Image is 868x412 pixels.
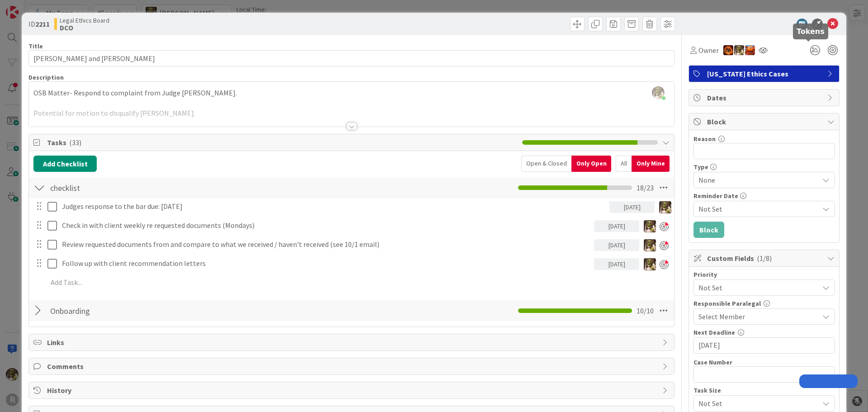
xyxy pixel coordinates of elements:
[734,45,744,55] img: DG
[644,239,656,251] img: DG
[698,45,719,56] span: Owner
[521,156,571,172] div: Open & Closed
[594,220,639,232] div: [DATE]
[723,45,733,55] img: TR
[698,204,819,214] span: Not Set
[62,220,590,231] p: Check in with client weekly re requested documents (Mondays)
[693,164,708,170] span: Type
[35,19,50,28] b: 2211
[797,27,825,36] h5: Tokens
[644,220,656,232] img: DG
[47,385,658,396] span: History
[698,338,830,353] input: MM/DD/YYYY
[757,254,772,263] span: ( 1/8 )
[693,329,835,336] div: Next Deadline
[47,303,250,319] input: Add Checklist...
[698,281,814,294] span: Not Set
[33,156,97,172] button: Add Checklist
[693,271,835,278] div: Priority
[62,239,590,250] p: Review requested documents from and compare to what we received / haven't received (see 10/1 email)
[69,138,81,147] span: ( 33 )
[47,361,658,372] span: Comments
[594,239,639,251] div: [DATE]
[707,253,823,264] span: Custom Fields
[707,116,823,127] span: Block
[637,182,654,193] span: 18 / 23
[707,68,823,79] span: [US_STATE] Ethics Cases
[47,180,250,196] input: Add Checklist...
[659,201,671,213] img: DG
[644,258,656,270] img: DG
[698,174,814,186] span: None
[693,135,716,143] label: Reason
[571,156,611,172] div: Only Open
[28,19,50,29] span: ID
[693,387,835,393] div: Task Size
[609,201,655,213] div: [DATE]
[693,300,835,307] div: Responsible Paralegal
[652,86,665,99] img: yW9LRPfq2I1p6cQkqhMnMPjKb8hcA9gF.jpg
[62,201,606,212] p: Judges response to the bar due: [DATE]
[28,73,64,81] span: Description
[698,311,745,322] span: Select Member
[707,92,823,103] span: Dates
[60,24,109,31] b: DCO
[616,156,632,172] div: All
[28,42,43,50] label: Title
[594,258,639,270] div: [DATE]
[47,337,658,348] span: Links
[33,88,670,98] p: OSB Matter- Respond to complaint from Judge [PERSON_NAME].
[47,137,518,148] span: Tasks
[60,17,109,24] span: Legal Ethics Board
[693,222,724,238] button: Block
[698,397,814,410] span: Not Set
[693,358,732,366] label: Case Number
[693,193,738,199] span: Reminder Date
[745,45,755,55] img: KA
[637,305,654,316] span: 10 / 10
[62,258,590,269] p: Follow up with client recommendation letters
[28,50,675,66] input: type card name here...
[632,156,670,172] div: Only Mine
